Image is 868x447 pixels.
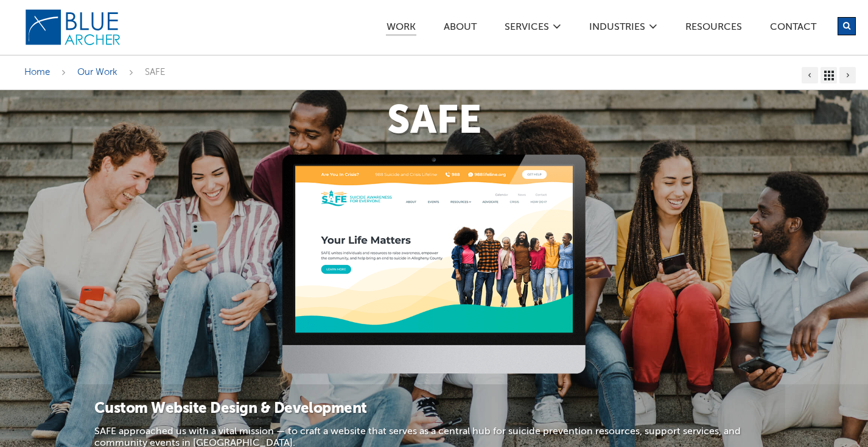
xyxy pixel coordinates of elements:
[145,68,166,77] span: SAFE
[94,399,773,419] h3: Custom Website Design & Development
[589,23,646,35] a: Industries
[24,9,122,46] img: Blue Archer Logo
[769,23,817,35] a: Contact
[24,68,50,77] a: Home
[504,23,550,35] a: SERVICES
[443,23,477,35] a: ABOUT
[386,23,416,36] a: Work
[24,102,844,142] h1: SAFE
[77,68,117,77] a: Our Work
[685,23,743,35] a: Resources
